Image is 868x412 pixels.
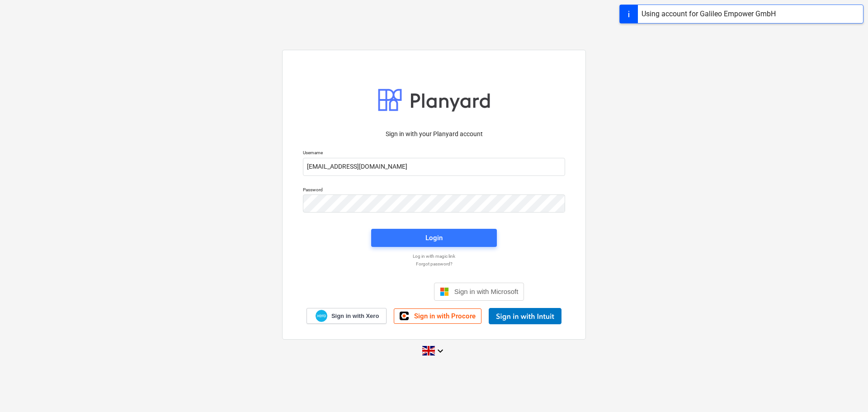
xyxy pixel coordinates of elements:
[371,229,497,247] button: Login
[440,287,449,296] img: Microsoft logo
[303,158,565,176] input: Username
[298,261,570,267] a: Forgot password?
[340,282,431,302] iframe: Sign in with Google Button
[642,9,776,19] div: Using account for Galileo Empower GmbH
[331,312,379,320] span: Sign in with Xero
[454,288,519,295] span: Sign in with Microsoft
[435,346,446,356] i: keyboard_arrow_down
[298,253,570,259] a: Log in with magic link
[303,187,565,194] p: Password
[307,308,387,324] a: Sign in with Xero
[316,310,327,322] img: Xero logo
[303,150,565,157] p: Username
[425,232,443,244] div: Login
[414,312,476,320] span: Sign in with Procore
[394,308,481,324] a: Sign in with Procore
[303,129,565,139] p: Sign in with your Planyard account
